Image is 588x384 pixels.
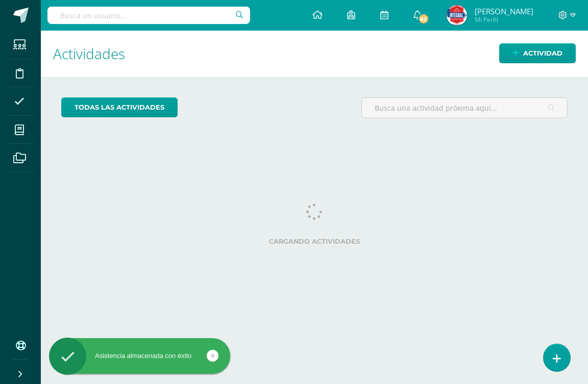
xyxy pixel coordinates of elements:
input: Busca una actividad próxima aquí... [362,98,567,118]
div: Asistencia almacenada con éxito [49,351,230,361]
span: 82 [418,13,429,24]
span: Actividad [523,44,562,63]
span: Mi Perfil [475,15,533,24]
a: Actividad [499,43,576,63]
label: Cargando actividades [61,238,568,245]
a: todas las Actividades [61,97,178,117]
h1: Actividades [53,31,576,77]
img: 4f31a2885d46dd5586c8613095004816.png [447,5,467,25]
span: [PERSON_NAME] [475,6,533,16]
input: Busca un usuario... [47,7,250,24]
